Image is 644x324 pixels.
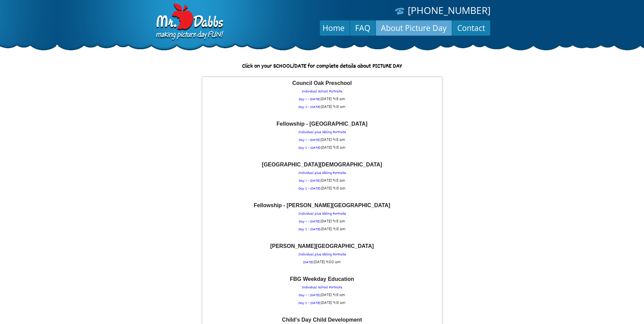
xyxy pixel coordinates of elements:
a: [GEOGRAPHIC_DATA][DEMOGRAPHIC_DATA] Individual plus Sibling PortraitsDay 1 - [DATE]:[DATE] 9:15 a... [206,162,439,193]
a: [PERSON_NAME][GEOGRAPHIC_DATA] Individual plus Sibling Portraits[DATE]:[DATE] 9:00 am [206,244,439,266]
font: Fellowship - [PERSON_NAME][GEOGRAPHIC_DATA] [254,202,390,208]
span: [DATE] 9:15 am [321,185,346,192]
img: Dabbs Company [154,3,224,41]
span: [DATE] 9:15 am [321,226,346,233]
p: Individual plus Sibling Portraits Day 1 - [DATE]: Day 2 - [DATE]: [206,121,439,152]
font: [GEOGRAPHIC_DATA][DEMOGRAPHIC_DATA] [262,162,382,167]
font: FBG Weekday Education [290,276,354,282]
a: Fellowship - [PERSON_NAME][GEOGRAPHIC_DATA] Individual plus Sibling PortraitsDay 1 - [DATE]:[DATE... [206,203,439,233]
p: Individual plus Sibling Portraits Day 1 - [DATE]: Day 2 - [DATE]: [206,162,439,193]
span: [DATE] 9:15 am [321,104,346,110]
span: [DATE] 9:15 am [320,137,345,143]
span: [DATE] 9:15 am [321,300,346,306]
font: Council Oak Preschool [292,80,352,86]
a: FBG Weekday Education Individual School PortraitsDay 1 - [DATE]:[DATE] 9:15 amDay 2 - [DATE]:[DAT... [206,276,439,307]
a: FAQ [350,20,375,36]
span: [DATE] 9:15 am [320,177,345,184]
a: [PHONE_NUMBER] [408,4,491,17]
p: Individual School Portraits Day 1 - [DATE]: Day 2 - [DATE]: [206,80,439,111]
span: [DATE] 9:15 am [320,218,345,225]
a: About Picture Day [376,20,452,36]
font: Child's Day Child Development [282,317,362,323]
a: Contact [452,20,490,36]
span: [DATE] 9:15 am [320,292,345,299]
span: [DATE] 9:00 am [314,259,341,266]
p: Individual plus Sibling Portraits [DATE]: [206,244,439,266]
a: Home [317,20,350,36]
a: Council Oak Preschool Individual School PortraitsDay 1 - [DATE]:[DATE] 9:15 amDay 2 - [DATE]:[DAT... [206,80,439,111]
p: Click on your SCHOOL/DATE for complete details about PICTURE DAY [156,63,489,70]
p: Individual plus Sibling Portraits Day 1 - [DATE]: Day 2 - [DATE]: [206,203,439,233]
span: [DATE] 9:15 am [321,144,346,151]
font: Fellowship - [GEOGRAPHIC_DATA] [277,121,368,127]
a: Fellowship - [GEOGRAPHIC_DATA] Individual plus Sibling PortraitsDay 1 - [DATE]:[DATE] 9:15 amDay ... [206,121,439,152]
font: [PERSON_NAME][GEOGRAPHIC_DATA] [270,243,374,249]
span: [DATE] 9:15 am [320,96,345,103]
p: Individual School Portraits Day 1 - [DATE]: Day 2 - [DATE]: [206,276,439,307]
